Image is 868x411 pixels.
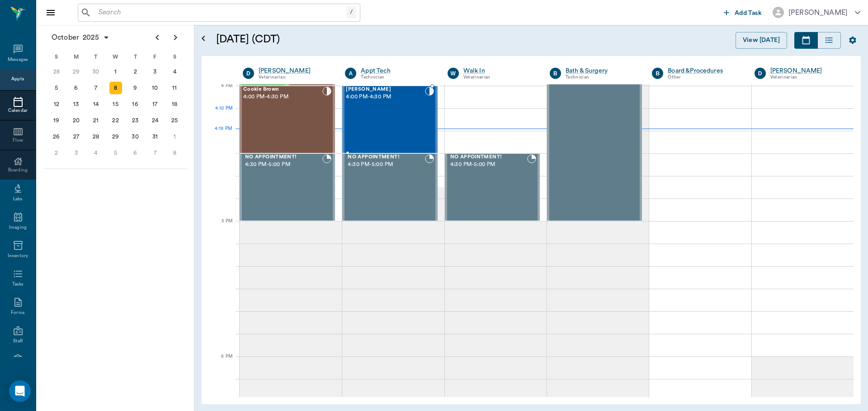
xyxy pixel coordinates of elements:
[47,28,114,46] button: October2025
[12,281,24,288] div: Tasks
[70,114,82,127] div: Monday, October 20, 2025
[765,4,868,21] button: [PERSON_NAME]
[129,82,142,94] div: Thursday, October 9, 2025
[70,65,82,78] div: Monday, September 29, 2025
[50,65,63,78] div: Sunday, September 28, 2025
[259,66,331,75] div: [PERSON_NAME]
[165,50,184,64] div: S
[259,74,331,81] div: Veterinarian
[668,74,741,81] div: Other
[50,31,81,44] span: October
[70,82,82,94] div: Monday, October 6, 2025
[42,4,60,22] button: Close drawer
[342,153,437,221] div: BOOKED, 4:30 PM - 5:00 PM
[129,130,142,143] div: Thursday, October 30, 2025
[8,253,28,259] div: Inventory
[243,92,322,102] span: 4:00 PM - 4:30 PM
[149,65,161,78] div: Friday, October 3, 2025
[9,224,27,231] div: Imaging
[168,147,181,159] div: Saturday, November 8, 2025
[770,66,843,75] a: [PERSON_NAME]
[209,352,232,374] div: 6 PM
[11,76,24,83] div: Appts
[450,154,527,160] span: NO APPOINTMENT!
[245,154,322,160] span: NO APPOINTMENT!
[348,154,425,160] span: NO APPOINTMENT!
[346,92,425,102] span: 4:00 PM - 4:30 PM
[50,82,63,94] div: Sunday, October 5, 2025
[109,82,122,94] div: Today, Wednesday, October 8, 2025
[70,130,82,143] div: Monday, October 27, 2025
[90,98,102,111] div: Tuesday, October 14, 2025
[216,32,453,46] h5: [DATE] (CDT)
[566,66,638,75] a: Bath & Surgery
[348,160,425,169] span: 4:30 PM - 5:00 PM
[550,68,561,79] div: B
[109,65,122,78] div: Wednesday, October 1, 2025
[90,147,102,159] div: Tuesday, November 4, 2025
[129,65,142,78] div: Thursday, October 2, 2025
[50,147,63,159] div: Sunday, November 2, 2025
[168,98,181,111] div: Saturday, October 18, 2025
[90,65,102,78] div: Tuesday, September 30, 2025
[445,153,540,221] div: BOOKED, 4:30 PM - 5:00 PM
[8,56,28,63] div: Messages
[70,147,82,159] div: Monday, November 3, 2025
[50,98,63,111] div: Sunday, October 12, 2025
[450,160,527,169] span: 4:30 PM - 5:00 PM
[788,7,848,18] div: [PERSON_NAME]
[168,65,181,78] div: Saturday, October 4, 2025
[361,66,434,75] a: Appt Tech
[9,380,31,402] div: Open Intercom Messenger
[145,50,165,64] div: F
[168,130,181,143] div: Saturday, November 1, 2025
[149,147,161,159] div: Friday, November 7, 2025
[129,147,142,159] div: Thursday, November 6, 2025
[149,130,161,143] div: Friday, October 31, 2025
[198,21,209,56] button: Open calendar
[66,50,86,64] div: M
[245,160,322,169] span: 4:30 PM - 5:00 PM
[86,50,106,64] div: T
[361,74,434,81] div: Technician
[109,98,122,111] div: Wednesday, October 15, 2025
[129,114,142,127] div: Thursday, October 23, 2025
[50,114,63,127] div: Sunday, October 19, 2025
[240,153,335,221] div: BOOKED, 4:30 PM - 5:00 PM
[240,86,335,153] div: CHECKED_IN, 4:00 PM - 4:30 PM
[243,68,254,79] div: D
[109,114,122,127] div: Wednesday, October 22, 2025
[346,6,356,18] div: /
[148,28,166,46] button: Previous page
[463,66,536,75] a: Walk In
[463,74,536,81] div: Veterinarian
[345,68,356,79] div: A
[149,82,161,94] div: Friday, October 10, 2025
[81,31,101,44] span: 2025
[209,81,232,104] div: 4 PM
[109,130,122,143] div: Wednesday, October 29, 2025
[90,82,102,94] div: Tuesday, October 7, 2025
[243,87,322,92] span: Cookie Brown
[652,68,663,79] div: B
[90,130,102,143] div: Tuesday, October 28, 2025
[50,130,63,143] div: Sunday, October 26, 2025
[13,338,23,345] div: Staff
[448,68,459,79] div: W
[209,217,232,239] div: 5 PM
[109,147,122,159] div: Wednesday, November 5, 2025
[668,66,741,75] div: Board &Procedures
[47,50,66,64] div: S
[720,4,765,21] button: Add Task
[125,50,145,64] div: T
[342,86,437,153] div: CHECKED_IN, 4:00 PM - 4:30 PM
[346,87,425,92] span: [PERSON_NAME]
[70,98,82,111] div: Monday, October 13, 2025
[90,114,102,127] div: Tuesday, October 21, 2025
[166,28,184,46] button: Next page
[168,114,181,127] div: Saturday, October 25, 2025
[13,196,23,203] div: Labs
